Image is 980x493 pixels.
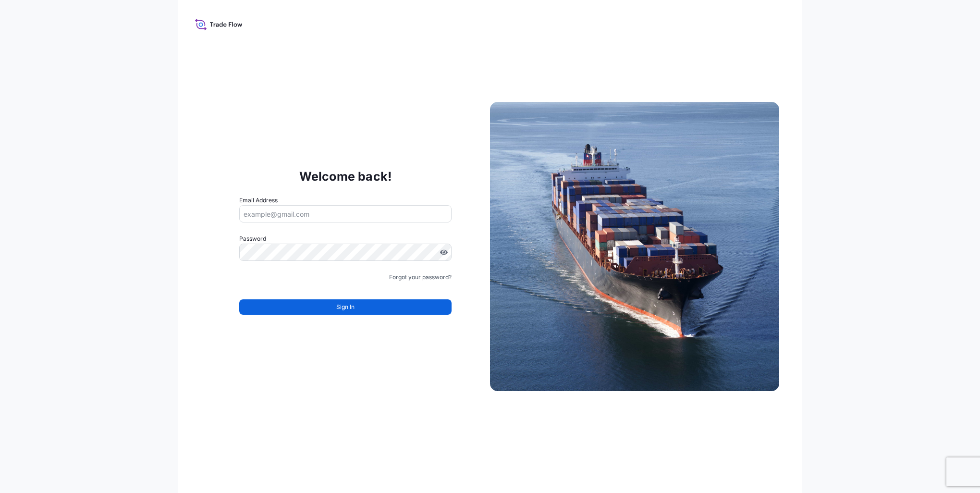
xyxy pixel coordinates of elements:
p: Welcome back! [299,169,392,184]
button: Show password [440,248,448,256]
button: Sign In [239,299,452,315]
span: Sign In [336,302,355,312]
img: Ship illustration [490,102,779,391]
input: example@gmail.com [239,205,452,222]
label: Email Address [239,196,278,205]
label: Password [239,234,452,244]
a: Forgot your password? [389,272,452,282]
